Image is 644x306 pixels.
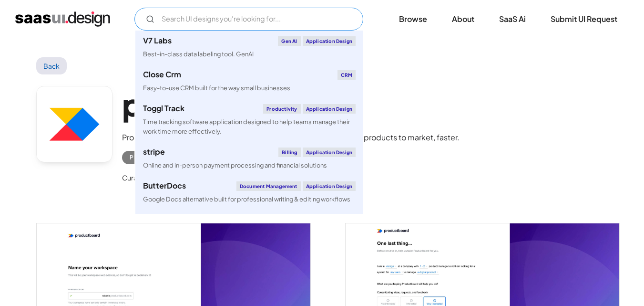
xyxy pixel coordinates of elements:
div: Easy-to-use CRM built for the way small businesses [143,84,290,93]
div: Gen AI [278,36,300,46]
a: V7 LabsGen AIApplication DesignBest-in-class data labeling tool. GenAI [135,31,363,64]
div: Toggl Track [143,105,184,112]
h1: productboard [122,86,460,123]
div: Best-in-class data labeling tool. GenAI [143,50,254,59]
a: home [15,11,110,27]
div: Application Design [303,36,356,46]
div: Document Management [236,181,301,191]
div: Application Design [303,148,356,157]
div: V7 Labs [143,37,172,44]
div: Curated by: [122,172,159,183]
div: Google Docs alternative built for professional writing & editing workflows [143,195,350,204]
a: Toggl TrackProductivityApplication DesignTime tracking software application designed to help team... [135,98,363,141]
div: CRM [337,70,356,80]
div: Billing [278,148,300,157]
div: stripe [143,148,165,156]
div: Application Design [303,181,356,191]
form: Email Form [134,8,363,31]
div: Application Design [303,104,356,114]
a: Close CrmCRMEasy-to-use CRM built for the way small businesses [135,64,363,98]
a: stripeBillingApplication DesignOnline and in-person payment processing and financial solutions [135,142,363,176]
div: Productivity [263,104,300,114]
div: Online and in-person payment processing and financial solutions [143,161,327,170]
a: ButterDocsDocument ManagementApplication DesignGoogle Docs alternative built for professional wri... [135,176,363,210]
div: Time tracking software application designed to help teams manage their work time more effectively. [143,117,356,136]
div: ButterDocs [143,182,186,190]
div: Close Crm [143,71,181,78]
input: Search UI designs you're looking for... [134,8,363,31]
a: About [440,9,486,30]
a: Browse [388,9,439,30]
div: Project Management Software [130,152,242,163]
a: klaviyoEmail MarketingApplication DesignCreate personalised customer experiences across email, SM... [135,210,363,253]
a: Back [36,57,67,74]
a: SaaS Ai [488,9,537,30]
div: Product management system that helps organizations get the right products to market, faster. [122,132,460,143]
a: Submit UI Request [539,9,629,30]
